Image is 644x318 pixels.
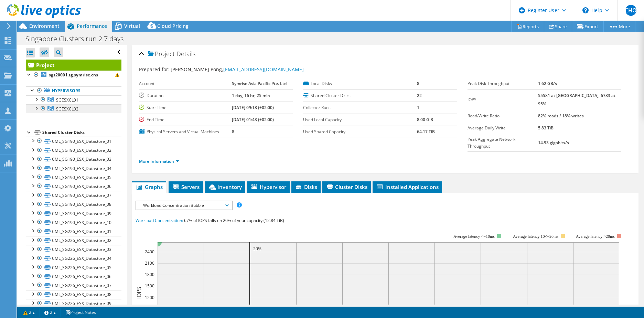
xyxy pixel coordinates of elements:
[139,116,232,123] label: End Time
[22,35,134,43] h1: Singapore Clusters run 2 7 days
[145,295,154,300] text: 1200
[26,164,121,173] a: CML_SG190_ESX_Datastore_04
[303,92,417,99] label: Shared Cluster Disks
[136,183,163,190] span: Graphs
[171,66,304,73] span: [PERSON_NAME] Pong,
[139,158,179,164] a: More Information
[139,80,232,87] label: Account
[26,236,121,245] a: CML_SG226_ESX_Datastore_02
[26,227,121,236] a: CML_SG226_ESX_Datastore_01
[468,125,538,131] label: Average Daily Write
[453,234,495,239] tspan: Average latency <=10ms
[26,173,121,182] a: CML_SG190_ESX_Datastore_05
[511,21,544,32] a: Reports
[538,93,615,107] b: 55581 at [GEOGRAPHIC_DATA], 6783 at 95%
[26,254,121,263] a: CML_SG226_ESX_Datastore_04
[603,21,635,32] a: More
[139,128,232,135] label: Physical Servers and Virtual Machines
[176,50,195,58] span: Details
[417,105,419,110] b: 1
[124,23,140,29] span: Virtual
[208,183,242,190] span: Inventory
[26,182,121,191] a: CML_SG190_ESX_Datastore_06
[145,260,154,266] text: 2100
[26,272,121,281] a: CML_SG226_ESX_Datastore_06
[26,209,121,218] a: CML_SG190_ESX_Datastore_09
[26,281,121,290] a: CML_SG226_ESX_Datastore_07
[417,81,419,86] b: 8
[303,104,417,111] label: Collector Runs
[544,21,572,32] a: Share
[145,249,154,255] text: 2400
[538,125,554,131] b: 5.83 TiB
[303,116,417,123] label: Used Local Capacity
[295,183,317,190] span: Disks
[250,183,286,190] span: Hypervisor
[417,129,435,135] b: 64.17 TiB
[26,95,121,104] a: SGESXCL01
[139,92,232,99] label: Duration
[232,117,274,123] b: [DATE] 01:43 (+02:00)
[26,155,121,164] a: CML_SG190_ESX_Datastore_03
[468,113,538,119] label: Read/Write Ratio
[26,245,121,254] a: CML_SG226_ESX_Datastore_03
[26,218,121,227] a: CML_SG190_ESX_Datastore_10
[253,246,261,252] text: 20%
[19,308,40,317] a: 2
[376,183,439,190] span: Installed Applications
[468,80,538,87] label: Peak Disk Throughput
[232,81,287,86] b: Symrise Asia Pacific Pte. Ltd
[232,105,274,110] b: [DATE] 09:18 (+02:00)
[468,96,538,103] label: IOPS
[232,93,270,98] b: 1 day, 16 hr, 25 min
[172,183,200,190] span: Servers
[26,60,121,71] a: Project
[139,66,170,73] label: Prepared for:
[26,290,121,299] a: CML_SG226_ESX_Datastore_08
[42,128,121,137] div: Shared Cluster Disks
[139,104,232,111] label: Start Time
[135,287,143,299] text: IOPS
[184,218,284,223] span: 67% of IOPS falls on 20% of your capacity (12.84 TiB)
[468,136,538,150] label: Peak Aggregate Network Throughput
[157,23,189,29] span: Cloud Pricing
[417,93,422,98] b: 22
[26,146,121,155] a: CML_SG190_ESX_Datastore_02
[145,272,154,277] text: 1800
[26,104,121,113] a: SGESXCL02
[26,86,121,95] a: Hypervisors
[61,308,101,317] a: Project Notes
[26,263,121,272] a: CML_SG226_ESX_Datastore_05
[576,234,615,239] text: Average latency >20ms
[326,183,367,190] span: Cluster Disks
[26,71,121,79] a: sgs20001.sg.symrise.cns
[29,23,60,29] span: Environment
[417,117,433,123] b: 8.00 GiB
[538,113,584,119] b: 82% reads / 18% writes
[538,140,569,146] b: 14.93 gigabits/s
[223,66,304,73] a: [EMAIL_ADDRESS][DOMAIN_NAME]
[303,80,417,87] label: Local Disks
[538,81,557,86] b: 1.62 GB/s
[232,129,234,135] b: 8
[572,21,604,32] a: Export
[26,191,121,200] a: CML_SG190_ESX_Datastore_07
[77,23,107,29] span: Performance
[26,137,121,146] a: CML_SG190_ESX_Datastore_01
[40,308,61,317] a: 2
[140,201,228,210] span: Workload Concentration Bubble
[56,106,78,112] span: SGESXCL02
[49,72,98,78] b: sgs20001.sg.symrise.cns
[136,218,183,223] span: Workload Concentration:
[26,200,121,209] a: CML_SG190_ESX_Datastore_08
[513,234,558,239] tspan: Average latency 10<=20ms
[145,283,154,289] text: 1500
[26,299,121,308] a: CML_SG226_ESX_Datastore_09
[582,7,589,13] svg: \n
[56,97,78,103] span: SGESXCL01
[625,5,636,16] span: CHO
[148,51,175,57] span: Project
[303,128,417,135] label: Used Shared Capacity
